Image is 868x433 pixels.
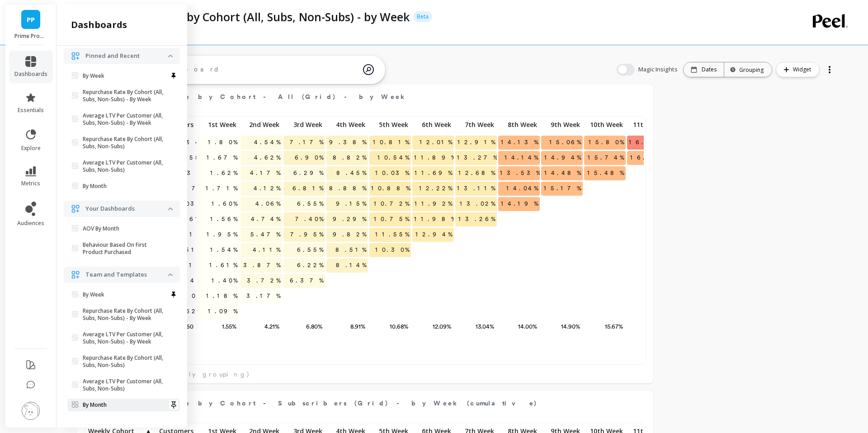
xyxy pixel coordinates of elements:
span: 14.19% [499,197,540,211]
p: Prime Prometics™ [14,33,47,40]
p: 4.21% [241,320,282,334]
h2: dashboards [71,19,127,31]
p: Repurchase Rate By Cohort (All, Subs, Non-Subs) [83,354,168,369]
span: 9.82% [331,228,368,241]
p: 1.55% [198,320,239,334]
span: 11.55% [373,228,411,241]
p: Repurchase Rate By Cohort (All, Subs, Non-Subs) - By Week [83,89,168,103]
div: Toggle SortBy [584,118,627,134]
p: 13.04% [455,320,497,334]
span: 12.22% [417,182,454,195]
p: Pinned and Recent [85,52,168,61]
p: Repurchase Rate By Cohort (All, Subs, Non-Subs) - By Week [83,307,168,322]
p: Team and Templates [85,270,168,279]
div: Toggle SortBy [326,118,369,134]
span: 10th Week [586,121,623,128]
p: 6th Week [412,118,454,131]
p: By Week [83,72,104,80]
span: 12.91% [456,136,497,149]
span: 4.06% [254,197,282,211]
span: essentials [18,107,44,114]
span: 14.13% [499,136,540,149]
span: 3rd Week [285,121,322,128]
span: 5th Week [371,121,408,128]
p: Beta [413,11,432,22]
span: 1.56% [208,212,239,226]
p: Behaviour Based On First Product Purchased [83,241,168,256]
span: 1.18% [204,289,239,303]
p: 14.00% [498,320,540,334]
span: metrics [21,180,40,187]
div: Toggle SortBy [369,118,412,134]
p: Average LTV Per Customer (All, Subs, Non-Subs) [83,159,168,174]
span: 6.90% [293,151,325,165]
img: magic search icon [363,57,374,82]
span: 10.30% [373,243,411,257]
span: 6.22% [295,259,325,272]
span: 15.17% [542,182,583,195]
span: 14.14% [503,151,540,165]
p: AOV By Month [83,225,119,232]
div: Toggle SortBy [498,118,541,134]
span: 1.95% [205,228,239,241]
span: 4.17% [248,166,282,180]
span: (Weekly grouping) [160,370,250,379]
span: 15.80% [587,136,626,149]
span: 16.59% [628,151,669,165]
span: 13.02% [458,197,497,211]
span: 3.87% [241,259,282,272]
span: 10.54% [376,151,411,165]
span: 8.88% [327,182,368,195]
span: 10.81% [371,136,411,149]
p: 7th Week [455,118,497,131]
span: Repurchase Rate by Cohort - Subscribers (Grid) - by Week (cumulative) [98,397,619,409]
span: Repurchase Rate by Cohort - All (Grid) - by Week [98,90,619,103]
span: 11th Week [629,121,666,128]
span: 13.11% [455,182,497,195]
p: Average LTV Per Customer (All, Subs, Non-Subs) [83,378,168,392]
span: 10.72% [372,197,411,211]
span: PP [27,14,35,25]
span: Repurchase Rate by Cohort - Subscribers (Grid) - by Week (cumulative) [98,399,538,408]
span: 1.80% [206,136,239,149]
span: 8.14% [334,259,368,272]
p: 10th Week [584,118,626,131]
span: 3.17% [245,289,282,303]
span: 11.98% [412,212,457,226]
p: Average LTV Per Customer (All, Subs, Non-Subs) - By Week [83,331,168,345]
span: 4th Week [328,121,365,128]
span: 6.29% [292,166,325,180]
span: dashboards [14,71,47,78]
span: 15.06% [547,136,583,149]
span: 1st Week [199,121,236,128]
span: 6.55% [295,243,325,257]
p: Repurchase Rate By Cohort (All, Subs, Non-Subs) [83,136,168,150]
p: Repurchase Rate by Cohort (All, Subs, Non-Subs) - by Week [91,9,410,24]
span: 6.81% [291,182,325,195]
p: 10.68% [369,320,411,334]
span: 13.53% [498,166,542,180]
p: 3rd Week [283,118,325,131]
span: 1.09% [206,305,239,318]
span: 11.69% [413,166,454,180]
span: 1.71% [204,182,239,195]
p: By Week [83,291,104,298]
img: navigation item icon [71,270,80,279]
p: 4th Week [326,118,368,131]
div: Toggle SortBy [412,118,455,134]
span: 7.95% [288,228,325,241]
p: By Month [83,401,107,409]
div: Toggle SortBy [283,118,326,134]
span: 7th Week [457,121,494,128]
p: 12.09% [412,320,454,334]
span: 2nd Week [242,121,279,128]
span: 16.79% [627,136,671,149]
div: Toggle SortBy [541,118,584,134]
p: Your Dashboards [85,204,168,213]
span: 1.61% [208,259,239,272]
img: navigation item icon [71,52,80,61]
span: 13.26% [457,212,497,226]
span: 13.27% [455,151,499,165]
span: 15.48% [585,166,626,180]
span: 4.54% [252,136,282,149]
